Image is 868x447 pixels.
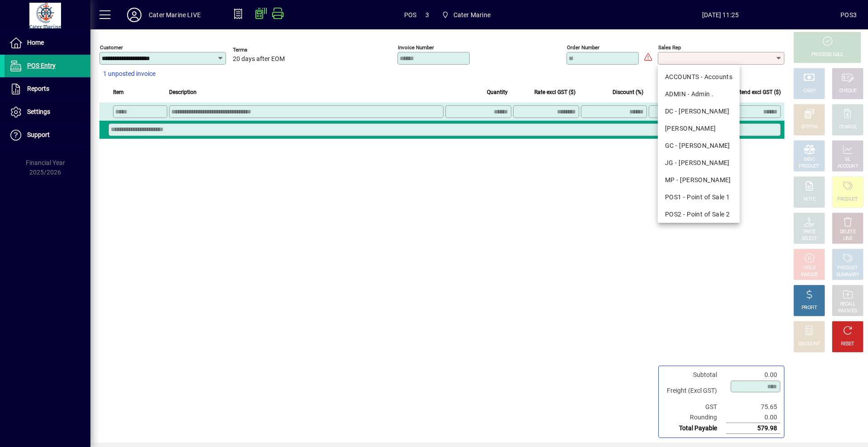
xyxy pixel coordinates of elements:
div: EFTPOS [801,124,818,131]
td: Rounding [662,412,726,423]
div: PRODUCT [837,196,858,203]
mat-option: ACCOUNTS - Accounts [658,68,740,85]
span: Discount (%) [613,87,643,97]
div: SUMMARY [836,272,859,278]
div: RECALL [840,301,856,308]
mat-option: DC - Dan Cleaver [658,103,740,120]
td: Subtotal [662,370,726,380]
mat-label: Customer [100,44,123,51]
span: Support [27,131,50,138]
div: PRODUCT [837,265,858,272]
mat-label: Sales rep [658,44,681,51]
span: POS Entry [27,62,56,69]
mat-option: MP - Margaret Pierce [658,171,740,188]
span: [DATE] 11:25 [600,8,840,22]
span: 1 unposted invoice [103,69,156,79]
div: ADMIN - Admin . [665,89,732,99]
div: INVOICE [801,272,817,278]
span: Terms [233,47,287,53]
mat-option: JG - John Giles [658,154,740,171]
mat-option: POS1 - Point of Sale 1 [658,188,740,206]
span: Extend excl GST ($) [734,87,781,97]
td: 579.98 [726,423,780,434]
mat-option: DEB - Debbie McQuarters [658,120,740,137]
a: Settings [5,101,90,123]
div: CHARGE [839,124,857,131]
td: 0.00 [726,370,780,380]
div: GL [845,156,851,163]
span: Home [27,39,44,46]
div: CHEQUE [839,88,856,94]
div: NOTE [803,196,815,203]
div: POS1 - Point of Sale 1 [665,193,732,202]
div: MP - [PERSON_NAME] [665,175,732,185]
mat-option: ADMIN - Admin . [658,85,740,103]
div: POS3 [840,8,857,22]
td: Total Payable [662,423,726,434]
div: PROFIT [802,305,817,311]
a: Support [5,124,90,146]
td: 0.00 [726,412,780,423]
span: Quantity [487,87,508,97]
div: MISC [804,156,815,163]
div: LINE [843,235,852,242]
div: DELETE [840,229,855,235]
div: PRODUCT [799,163,819,170]
div: PROCESS SALE [811,52,843,58]
button: Profile [120,7,149,23]
mat-option: POS2 - Point of Sale 2 [658,206,740,223]
span: Rate excl GST ($) [534,87,576,97]
td: Freight (Excl GST) [662,380,726,402]
mat-label: Order number [567,44,599,51]
div: [PERSON_NAME] [665,124,732,133]
span: Reports [27,85,49,92]
span: POS [404,8,417,22]
div: CASH [803,88,815,94]
div: ACCOUNT [837,163,858,170]
div: PRICE [803,229,816,235]
div: POS2 - Point of Sale 2 [665,210,732,219]
span: 3 [425,8,429,22]
mat-option: GC - Gerard Cantin [658,137,740,154]
div: Cater Marine LIVE [149,8,201,22]
span: 20 days after EOM [233,56,285,63]
div: DISCOUNT [798,341,820,348]
span: Description [169,87,197,97]
div: GC - [PERSON_NAME] [665,141,732,151]
mat-label: Invoice number [398,44,434,51]
span: Cater Marine [453,8,491,22]
div: HOLD [803,265,815,272]
div: RESET [841,341,854,348]
td: 75.65 [726,402,780,412]
a: Reports [5,78,90,100]
span: Item [113,87,124,97]
td: GST [662,402,726,412]
div: ACCOUNTS - Accounts [665,72,732,82]
button: 1 unposted invoice [99,66,159,82]
span: Cater Marine [438,7,494,23]
div: DC - [PERSON_NAME] [665,107,732,116]
a: Home [5,32,90,54]
div: JG - [PERSON_NAME] [665,158,732,168]
span: Settings [27,108,50,115]
div: INVOICES [838,308,857,315]
div: SELECT [802,235,817,242]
